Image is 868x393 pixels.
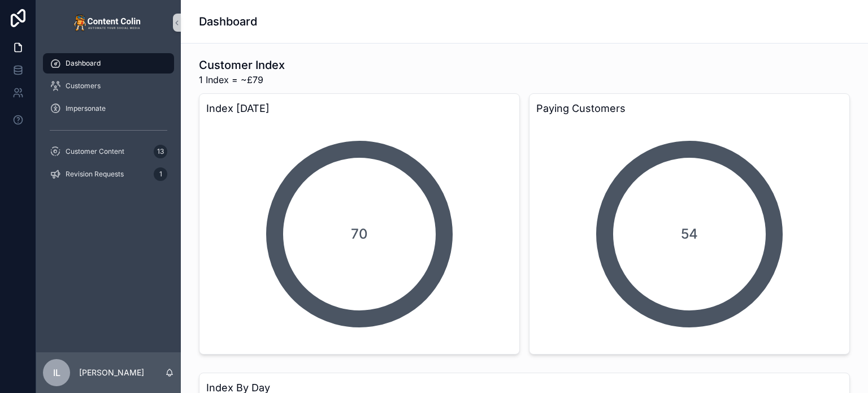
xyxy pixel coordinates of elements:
[43,98,174,119] a: Impersonate
[199,73,285,87] span: 1 Index = ~£79
[206,101,513,116] h3: Index [DATE]
[53,366,60,379] span: IL
[66,147,124,156] span: Customer Content
[43,53,174,74] a: Dashboard
[79,367,144,378] p: [PERSON_NAME]
[43,164,174,184] a: Revision Requests1
[66,170,124,179] span: Revision Requests
[73,14,144,32] img: App logo
[199,57,285,73] h1: Customer Index
[66,59,101,68] span: Dashboard
[43,76,174,96] a: Customers
[43,141,174,162] a: Customer Content13
[66,104,106,113] span: Impersonate
[36,45,181,199] div: scrollable content
[66,81,101,90] span: Customers
[536,101,843,116] h3: Paying Customers
[199,14,257,29] h1: Dashboard
[154,145,167,158] div: 13
[681,225,698,243] span: 54
[351,225,368,243] span: 70
[154,167,167,181] div: 1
